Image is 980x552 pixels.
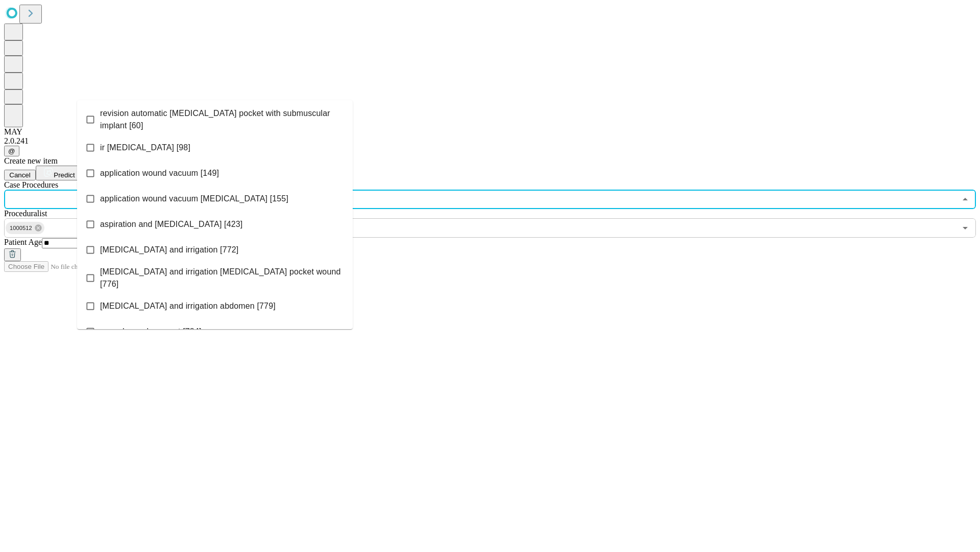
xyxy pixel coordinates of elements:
[4,209,47,218] span: Proceduralist
[9,171,31,179] span: Cancel
[4,156,58,165] span: Create new item
[54,171,75,179] span: Predict
[958,221,972,235] button: Open
[100,167,219,179] span: application wound vacuum [149]
[8,147,15,155] span: @
[100,300,276,312] span: [MEDICAL_DATA] and irrigation abdomen [779]
[4,136,976,146] div: 2.0.241
[6,222,36,234] span: 1000512
[36,166,83,180] button: Predict
[4,146,19,156] button: @
[100,142,190,154] span: ir [MEDICAL_DATA] [98]
[100,218,242,231] span: aspiration and [MEDICAL_DATA] [423]
[100,266,345,290] span: [MEDICAL_DATA] and irrigation [MEDICAL_DATA] pocket wound [776]
[4,127,976,136] div: MAY
[4,238,42,246] span: Patient Age
[100,107,345,132] span: revision automatic [MEDICAL_DATA] pocket with submuscular implant [60]
[4,180,58,189] span: Scheduled Procedure
[100,244,238,256] span: [MEDICAL_DATA] and irrigation [772]
[100,326,202,338] span: wound vac placement [784]
[100,193,288,205] span: application wound vacuum [MEDICAL_DATA] [155]
[4,170,36,180] button: Cancel
[958,192,972,206] button: Close
[6,222,44,234] div: 1000512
